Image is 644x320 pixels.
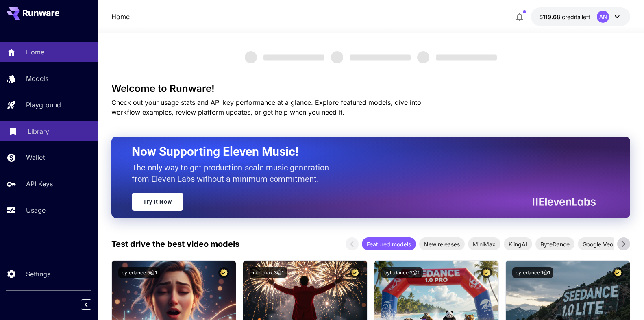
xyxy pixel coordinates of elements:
[578,237,618,250] div: Google Veo
[26,269,50,279] p: Settings
[419,237,465,250] div: New releases
[26,47,44,57] p: Home
[468,240,500,248] span: MiniMax
[26,205,46,215] p: Usage
[539,13,590,21] div: $119.68289
[539,13,562,20] span: $119.68
[381,267,423,278] button: bytedance:2@1
[504,240,532,248] span: KlingAI
[132,162,335,185] p: The only way to get production-scale music generation from Eleven Labs without a minimum commitment.
[362,240,416,248] span: Featured models
[118,267,160,278] button: bytedance:5@1
[81,299,91,310] button: Collapse sidebar
[468,237,500,250] div: MiniMax
[26,179,53,189] p: API Keys
[562,13,590,20] span: credits left
[535,237,574,250] div: ByteDance
[362,237,416,250] div: Featured models
[612,267,623,278] button: Certified Model – Vetted for best performance and includes a commercial license.
[218,267,229,278] button: Certified Model – Vetted for best performance and includes a commercial license.
[578,240,618,248] span: Google Veo
[250,267,287,278] button: minimax:3@1
[26,74,48,83] p: Models
[26,100,61,110] p: Playground
[531,7,630,26] button: $119.68289AN
[481,267,492,278] button: Certified Model – Vetted for best performance and includes a commercial license.
[597,11,609,23] div: AN
[111,98,421,116] span: Check out your usage stats and API key performance at a glance. Explore featured models, dive int...
[512,267,553,278] button: bytedance:1@1
[350,267,361,278] button: Certified Model – Vetted for best performance and includes a commercial license.
[111,83,631,94] h3: Welcome to Runware!
[535,240,574,248] span: ByteDance
[26,152,45,162] p: Wallet
[132,144,590,159] h2: Now Supporting Eleven Music!
[111,12,130,22] a: Home
[111,238,239,250] p: Test drive the best video models
[111,12,130,22] nav: breadcrumb
[504,237,532,250] div: KlingAI
[87,297,98,312] div: Collapse sidebar
[419,240,465,248] span: New releases
[28,126,49,136] p: Library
